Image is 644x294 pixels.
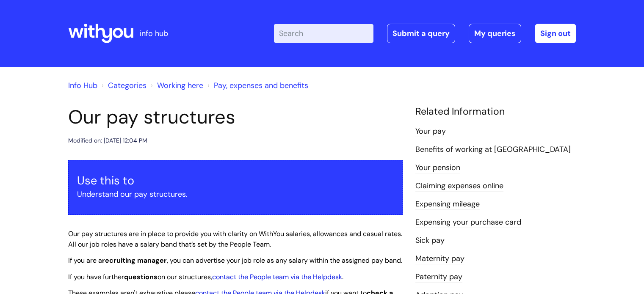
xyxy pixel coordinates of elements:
[415,144,571,155] a: Benefits of working at [GEOGRAPHIC_DATA]
[212,272,342,281] a: contact the People team via the Helpdesk
[535,24,576,43] a: Sign out
[68,229,402,249] span: Our pay structures are in place to provide you with clarity on WithYou salaries, allowances and c...
[415,217,521,228] a: Expensing your purchase card
[415,126,446,137] a: Your pay
[68,256,402,265] span: If you are a , you can advertise your job role as any salary within the assigned pay band.
[140,27,168,40] p: info hub
[108,80,146,91] a: Categories
[274,24,373,43] input: Search
[102,256,167,265] strong: recruiting manager
[469,24,521,43] a: My queries
[77,174,394,187] h3: Use this to
[149,79,203,92] li: Working here
[415,199,480,210] a: Expensing mileage
[124,272,158,281] strong: questions
[415,106,576,118] h4: Related Information
[387,24,455,43] a: Submit a query
[68,272,343,281] span: If you have further on our structures, .
[68,106,403,129] h1: Our pay structures
[415,235,445,246] a: Sick pay
[205,79,308,92] li: Pay, expenses and benefits
[68,135,147,146] div: Modified on: [DATE] 12:04 PM
[415,272,462,283] a: Paternity pay
[100,79,146,92] li: Solution home
[415,253,464,264] a: Maternity pay
[415,162,460,173] a: Your pension
[274,24,576,43] div: | -
[68,80,97,91] a: Info Hub
[157,80,203,91] a: Working here
[415,181,503,192] a: Claiming expenses online
[77,187,394,201] p: Understand our pay structures.
[214,80,308,91] a: Pay, expenses and benefits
